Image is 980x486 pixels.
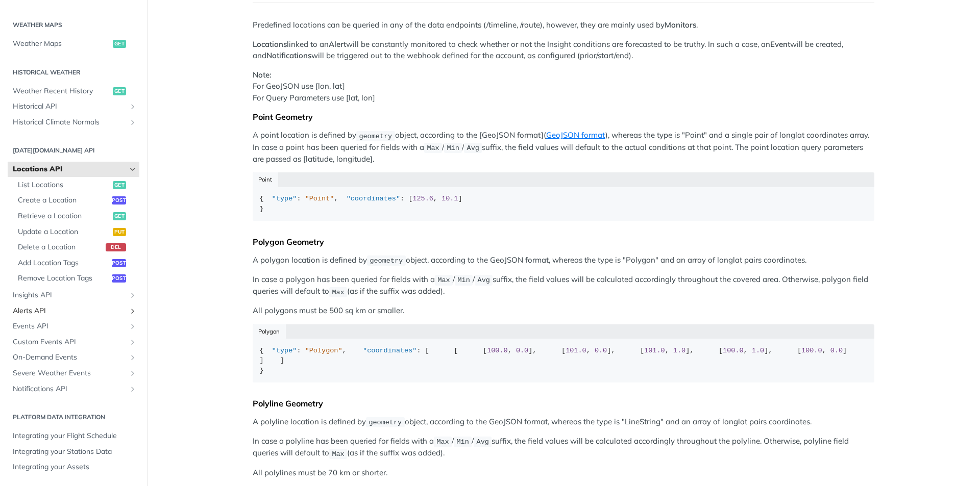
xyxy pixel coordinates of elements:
[253,305,874,317] p: All polygons must be 500 sq km or smaller.
[253,398,874,408] div: Polyline Geometry
[8,115,139,130] a: Historical Climate NormalsShow subpages for Historical Climate Normals
[830,347,843,354] span: 0.0
[13,447,137,457] span: Integrating your Stations Data
[253,237,874,247] div: Polygon Geometry
[13,352,126,363] span: On-Demand Events
[129,103,137,111] button: Show subpages for Historical API
[253,39,874,62] p: linked to an will be constantly monitored to check whether or not the Insight conditions are fore...
[129,369,137,377] button: Show subpages for Severe Weather Events
[457,276,470,284] span: Min
[13,462,137,472] span: Integrating your Assets
[8,319,139,334] a: Events APIShow subpages for Events API
[478,276,490,284] span: Avg
[18,242,103,252] span: Delete a Location
[8,20,139,30] h2: Weather Maps
[8,36,139,52] a: Weather Mapsget
[665,20,696,30] strong: Monitors
[305,347,342,354] span: "Polygon"
[272,347,297,354] span: "type"
[487,347,508,354] span: 100.0
[369,419,402,426] span: geometry
[253,254,874,266] p: A polygon location is defined by object, according to the GeoJSON format, whereas the type is "Po...
[332,288,344,296] span: Max
[467,144,479,152] span: Avg
[106,243,126,251] span: del
[13,164,126,174] span: Locations API
[13,240,139,255] a: Delete a Locationdel
[305,195,334,202] span: "Point"
[329,39,346,49] strong: Alert
[129,385,137,393] button: Show subpages for Notifications API
[456,438,469,446] span: Min
[8,84,139,99] a: Weather Recent Historyget
[260,194,868,214] div: { : , : [ , ] }
[13,39,110,49] span: Weather Maps
[427,144,439,152] span: Max
[112,196,126,204] span: post
[129,165,137,173] button: Hide subpages for Locations API
[129,322,137,330] button: Show subpages for Events API
[8,146,139,155] h2: [DATE][DOMAIN_NAME] API
[8,350,139,365] a: On-Demand EventsShow subpages for On-Demand Events
[723,347,744,354] span: 100.0
[447,144,459,152] span: Min
[13,255,139,271] a: Add Location Tagspost
[113,87,126,95] span: get
[112,259,126,267] span: post
[18,227,110,237] span: Update a Location
[18,258,109,268] span: Add Location Tags
[770,39,790,49] strong: Event
[113,228,126,236] span: put
[13,306,126,316] span: Alerts API
[8,413,139,422] h2: Platform DATA integration
[13,209,139,224] a: Retrieve a Locationget
[253,130,874,165] p: A point location is defined by object, according to the [GeoJSON format]( ), whereas the type is ...
[359,132,392,140] span: geometry
[8,366,139,381] a: Severe Weather EventsShow subpages for Severe Weather Events
[18,195,109,206] span: Create a Location
[8,459,139,475] a: Integrating your Assets
[112,274,126,283] span: post
[129,118,137,126] button: Show subpages for Historical Climate Normals
[18,273,109,284] span: Remove Location Tags
[266,50,311,60] strong: Notifications
[253,19,874,31] p: Predefined locations can be queried in any of the data endpoints (/timeline, /route), however, th...
[13,368,126,378] span: Severe Weather Events
[8,428,139,444] a: Integrating your Flight Schedule
[477,438,489,446] span: Avg
[8,288,139,303] a: Insights APIShow subpages for Insights API
[13,101,126,112] span: Historical API
[18,211,110,221] span: Retrieve a Location
[253,274,874,298] p: In case a polygon has been queried for fields with a / / suffix, the field values will be calcula...
[253,39,287,49] strong: Locations
[546,130,605,140] a: GeoJSON format
[442,195,458,202] span: 10.1
[8,68,139,77] h2: Historical Weather
[129,291,137,299] button: Show subpages for Insights API
[253,112,874,122] div: Point Geometry
[8,335,139,350] a: Custom Events APIShow subpages for Custom Events API
[8,444,139,459] a: Integrating your Stations Data
[113,181,126,189] span: get
[13,177,139,193] a: List Locationsget
[260,346,868,376] div: { : , : [ [ [ , ], [ , ], [ , ], [ , ], [ , ] ] ] }
[8,162,139,177] a: Locations APIHide subpages for Locations API
[13,271,139,286] a: Remove Location Tagspost
[18,180,110,190] span: List Locations
[644,347,665,354] span: 101.0
[13,86,110,96] span: Weather Recent History
[412,195,433,202] span: 125.6
[13,224,139,240] a: Update a Locationput
[595,347,607,354] span: 0.0
[253,436,874,459] p: In case a polyline has been queried for fields with a / / suffix, the field values will be calcul...
[13,117,126,127] span: Historical Climate Normals
[113,212,126,220] span: get
[113,40,126,48] span: get
[437,276,450,284] span: Max
[801,347,822,354] span: 100.0
[673,347,685,354] span: 1.0
[13,384,126,394] span: Notifications API
[253,70,272,80] strong: Note:
[272,195,297,202] span: "type"
[516,347,528,354] span: 0.0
